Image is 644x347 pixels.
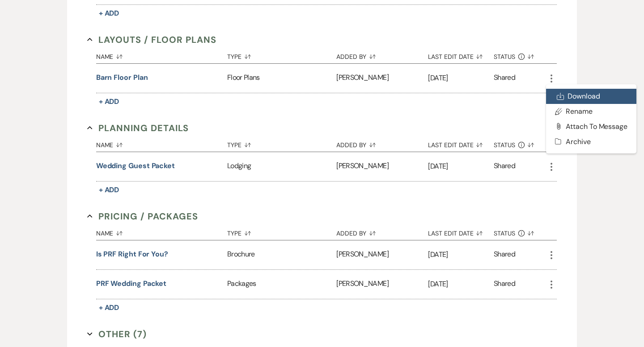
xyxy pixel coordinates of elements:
span: + Add [99,97,119,106]
div: [PERSON_NAME] [336,240,428,269]
div: [PERSON_NAME] [336,152,428,181]
button: Name [96,46,227,63]
span: + Add [99,185,119,194]
div: Lodging [227,152,336,181]
button: Type [227,135,336,152]
span: Status [494,54,515,60]
button: Wedding Guest Packet [96,161,175,171]
button: Added By [336,223,428,240]
button: + Add [96,7,122,20]
button: Added By [336,135,428,152]
div: Shared [494,249,515,261]
button: + Add [96,95,122,108]
button: Type [227,223,336,240]
div: Floor Plans [227,64,336,93]
button: Name [96,223,227,240]
div: Packages [227,270,336,299]
button: Archive [546,134,636,149]
div: [PERSON_NAME] [336,270,428,299]
button: Status [494,223,546,240]
p: [DATE] [428,72,494,84]
span: Status [494,230,515,236]
p: [DATE] [428,249,494,260]
button: Attach to Message [546,119,636,134]
div: Brochure [227,240,336,269]
div: [PERSON_NAME] [336,64,428,93]
button: Last Edit Date [428,223,494,240]
button: Added By [336,46,428,63]
button: Last Edit Date [428,135,494,152]
button: Other (7) [87,327,147,341]
p: [DATE] [428,278,494,290]
button: Layouts / Floor Plans [87,33,216,46]
div: Shared [494,72,515,84]
a: Download [546,89,636,104]
button: Planning Details [87,121,189,135]
button: Status [494,46,546,63]
button: Last Edit Date [428,46,494,63]
button: Barn Floor plan [96,72,148,83]
button: + Add [96,302,122,314]
button: + Add [96,184,122,196]
button: Pricing / Packages [87,210,198,223]
div: Shared [494,278,515,290]
button: Rename [546,104,636,119]
button: Is PRF Right For You? [96,249,168,260]
button: Status [494,135,546,152]
p: [DATE] [428,161,494,172]
button: PRF Wedding Packet [96,278,167,289]
span: + Add [99,8,119,18]
button: Name [96,135,227,152]
span: + Add [99,303,119,312]
button: Type [227,46,336,63]
span: Status [494,142,515,148]
div: Shared [494,161,515,173]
